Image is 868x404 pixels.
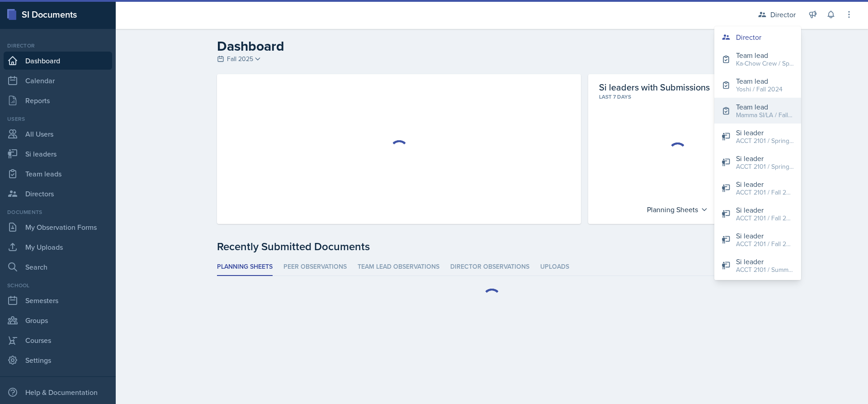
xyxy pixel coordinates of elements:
[736,76,783,86] div: Team lead
[736,239,794,249] div: ACCT 2101 / Fall 2025
[736,204,794,215] div: Si leader
[736,265,794,275] div: ACCT 2101 / Summer 2024
[642,202,712,217] div: Planning Sheets
[736,136,794,146] div: ACCT 2101 / Spring 2024
[714,72,801,98] button: Team lead Yoshi / Fall 2024
[714,124,801,149] button: Si leader ACCT 2101 / Spring 2024
[736,85,783,94] div: Yoshi / Fall 2024
[714,201,801,227] button: Si leader ACCT 2101 / Fall 2023
[4,291,112,309] a: Semesters
[4,281,112,290] div: School
[4,238,112,256] a: My Uploads
[714,227,801,252] button: Si leader ACCT 2101 / Fall 2025
[4,165,112,183] a: Team leads
[770,9,796,20] div: Director
[736,214,794,223] div: ACCT 2101 / Fall 2023
[736,230,794,241] div: Si leader
[736,162,794,171] div: ACCT 2101 / Spring 2025
[4,91,112,109] a: Reports
[227,54,253,64] span: Fall 2025
[4,145,112,163] a: Si leaders
[4,351,112,369] a: Settings
[4,218,112,236] a: My Observation Forms
[4,71,112,90] a: Calendar
[736,188,794,197] div: ACCT 2101 / Fall 2024
[217,38,767,54] h2: Dashboard
[4,258,112,276] a: Search
[736,153,794,164] div: Si leader
[736,101,794,112] div: Team lead
[4,42,112,50] div: Director
[714,149,801,175] button: Si leader ACCT 2101 / Spring 2025
[736,59,794,68] div: Ka-Chow Crew / Spring 2025
[736,179,794,190] div: Si leader
[4,52,112,70] a: Dashboard
[4,115,112,123] div: Users
[714,98,801,124] button: Team lead Mamma SI/LA / Fall 2025
[4,311,112,329] a: Groups
[4,125,112,143] a: All Users
[4,331,112,349] a: Courses
[714,175,801,201] button: Si leader ACCT 2101 / Fall 2024
[358,258,439,276] li: Team lead Observations
[736,50,794,61] div: Team lead
[4,383,112,401] div: Help & Documentation
[736,256,794,267] div: Si leader
[599,81,710,93] h2: Si leaders with Submissions
[450,258,529,276] li: Director Observations
[599,93,756,101] div: Last 7 days
[736,110,794,120] div: Mamma SI/LA / Fall 2025
[217,238,767,255] div: Recently Submitted Documents
[4,185,112,203] a: Directors
[714,28,801,46] button: Director
[283,258,347,276] li: Peer Observations
[714,252,801,278] button: Si leader ACCT 2101 / Summer 2024
[714,46,801,72] button: Team lead Ka-Chow Crew / Spring 2025
[736,32,761,43] div: Director
[540,258,569,276] li: Uploads
[217,258,273,276] li: Planning Sheets
[4,208,112,216] div: Documents
[736,127,794,138] div: Si leader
